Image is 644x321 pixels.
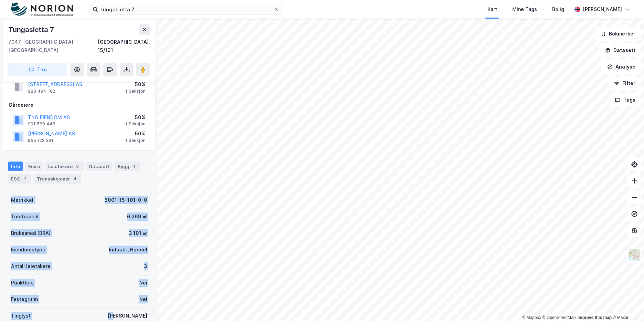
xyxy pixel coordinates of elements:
div: Tinglyst [11,312,31,320]
div: 1 Seksjon [125,121,146,127]
iframe: Chat Widget [610,288,644,321]
div: Nei [139,295,147,303]
div: Mine Tags [512,5,537,13]
div: 983 484 182 [28,89,55,94]
div: Matrikkel [11,196,33,204]
div: Nei [139,279,147,287]
div: 1 Seksjon [125,89,146,94]
a: Improve this map [578,315,612,320]
div: Kart [487,5,497,13]
div: Datasett [86,162,112,171]
div: Eiere [25,162,43,171]
input: Søk på adresse, matrikkel, gårdeiere, leietakere eller personer [98,4,273,14]
button: Datasett [599,43,641,57]
div: Bruksareal (BRA) [11,229,51,237]
img: Z [628,249,641,262]
button: Bokmerker [595,27,641,41]
div: 3 [144,262,147,270]
div: Tomteareal [11,213,39,221]
button: Analyse [601,60,641,74]
div: 6 269 ㎡ [127,213,147,221]
div: Festegrunn [11,295,38,303]
div: 4 [72,175,78,182]
div: [PERSON_NAME] [583,5,622,13]
div: 7047, [GEOGRAPHIC_DATA], [GEOGRAPHIC_DATA] [8,38,98,54]
div: 3 [74,163,81,170]
button: Tag [8,63,67,76]
div: 965 122 591 [28,138,53,143]
div: ESG [8,174,31,184]
div: Industri, Handel [109,246,147,254]
div: 2 [22,175,29,182]
div: 50% [125,113,146,122]
div: Antall leietakere [11,262,51,270]
div: Gårdeiere [9,101,150,109]
div: Tungasletta 7 [8,24,55,35]
div: Eiendomstype [11,246,45,254]
a: Mapbox [522,315,541,320]
div: Leietakere [45,162,84,171]
div: Punktleie [11,279,34,287]
img: norion-logo.80e7a08dc31c2e691866.png [11,2,73,17]
div: 5001-15-101-0-0 [105,196,147,204]
div: 991 569 448 [28,121,55,127]
div: 1 [131,163,138,170]
div: Info [8,162,23,171]
div: Bygg [115,162,140,171]
div: Kontrollprogram for chat [610,288,644,321]
a: OpenStreetMap [543,315,576,320]
div: 1 Seksjon [125,138,146,143]
button: Filter [608,76,641,90]
button: Tags [609,93,641,107]
div: [PERSON_NAME] [108,312,147,320]
div: [GEOGRAPHIC_DATA], 15/101 [98,38,150,54]
div: 50% [125,80,146,89]
div: 3 101 ㎡ [129,229,147,237]
div: Transaksjoner [34,174,81,184]
div: Bolig [552,5,564,13]
div: 50% [125,130,146,138]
